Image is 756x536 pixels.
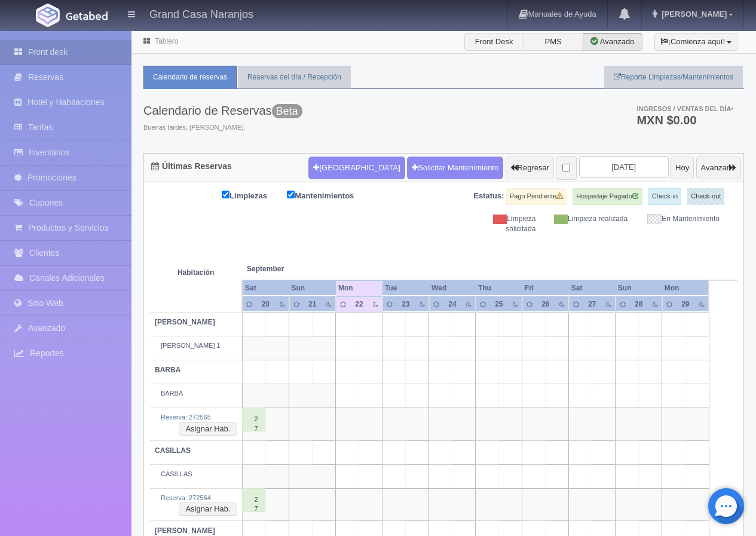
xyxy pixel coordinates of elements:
img: Getabed [66,11,108,20]
div: CASILLAS [155,470,237,479]
button: Asignar Hab. [179,422,237,436]
span: September [247,264,331,274]
label: Front Desk [464,33,524,51]
div: 21 [305,299,319,310]
button: Asignar Hab. [179,503,237,516]
div: 29 [679,299,693,310]
a: Reservas del día / Recepción [238,66,351,89]
label: Estatus: [473,191,504,202]
div: En Mantenimiento [636,214,729,224]
div: 27 [585,299,599,310]
h3: MXN $0.00 [636,114,733,126]
label: Check-in [648,188,681,205]
img: Getabed [36,4,60,27]
input: Mantenimientos [287,191,295,198]
button: Hoy [671,157,694,179]
label: PMS [524,33,583,51]
div: 272565 / [PERSON_NAME] [242,408,265,431]
label: Limpiezas [222,188,285,202]
label: Pago Pendiente [506,188,567,205]
div: 25 [492,299,506,310]
th: Wed [429,280,476,296]
div: 26 [539,299,553,310]
a: Calendario de reservas [143,66,237,89]
span: Beta [272,104,302,118]
div: 28 [632,299,645,310]
button: Regresar [506,157,554,179]
th: Tue [382,280,429,296]
span: [PERSON_NAME] [659,10,727,19]
div: 20 [259,299,273,310]
div: 272564 / [PERSON_NAME] Montserrat [PERSON_NAME] [242,488,265,512]
span: Buenas tardes, [PERSON_NAME]. [143,123,302,133]
b: BARBA [155,366,180,374]
a: Reserva: 272565 [161,414,211,421]
div: 22 [353,299,366,310]
div: 23 [399,299,413,310]
strong: Habitación [177,269,214,277]
th: Mon [662,280,709,296]
div: Limpieza realizada [544,214,636,224]
button: [GEOGRAPHIC_DATA] [308,157,405,179]
a: Solicitar Mantenimiento [407,157,503,179]
b: CASILLAS [155,446,191,455]
label: Avanzado [583,33,642,51]
th: Sat [242,280,289,296]
th: Sat [569,280,616,296]
div: 24 [446,299,460,310]
th: Thu [476,280,522,296]
b: [PERSON_NAME] [155,318,215,326]
label: Check-out [687,188,724,205]
div: Limpieza solicitada [453,214,545,234]
a: Reporte Limpiezas/Mantenimientos [604,66,743,89]
div: BARBA [155,389,237,399]
a: Tablero [155,37,178,45]
label: Mantenimientos [287,188,372,202]
button: Avanzar [696,157,741,179]
th: Sun [616,280,662,296]
a: Reserva: 272564 [161,494,211,501]
b: [PERSON_NAME] [155,526,215,535]
h3: Calendario de Reservas [143,104,302,117]
h4: Últimas Reservas [151,162,232,171]
label: Hospedaje Pagado [573,188,642,205]
div: [PERSON_NAME] 1 [155,341,237,351]
span: Ingresos / Ventas del día [636,105,733,112]
th: Sun [289,280,336,296]
input: Limpiezas [222,191,229,198]
button: ¡Comienza aquí! [654,33,737,51]
th: Mon [336,280,382,296]
th: Fri [522,280,569,296]
h4: Grand Casa Naranjos [149,6,253,21]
